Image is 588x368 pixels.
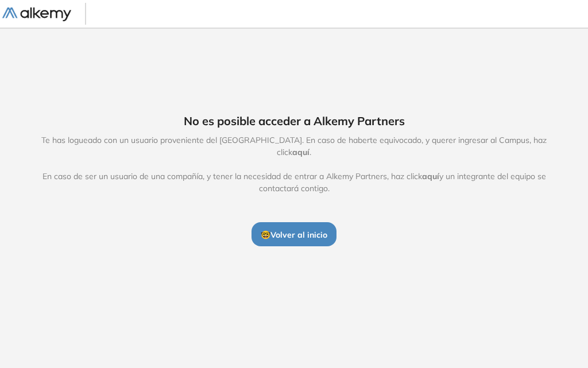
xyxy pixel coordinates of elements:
span: Te has logueado con un usuario proveniente del [GEOGRAPHIC_DATA]. En caso de haberte equivocado, ... [29,134,559,195]
div: Widget de chat [381,235,588,368]
span: aquí [422,171,439,181]
button: 🤓Volver al inicio [252,222,336,246]
iframe: Chat Widget [381,235,588,368]
span: aquí [292,147,310,157]
img: Logo [2,7,71,22]
span: No es posible acceder a Alkemy Partners [184,113,405,130]
span: 🤓 Volver al inicio [261,230,327,240]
